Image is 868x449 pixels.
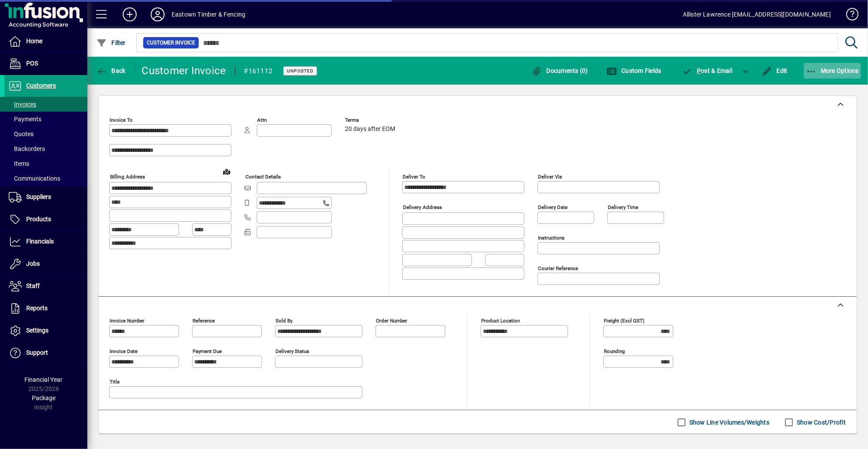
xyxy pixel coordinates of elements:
[759,63,790,79] button: Edit
[4,231,87,253] a: Financials
[529,63,590,79] button: Documents (0)
[9,101,36,108] span: Invoices
[193,348,222,354] mat-label: Payment due
[4,171,87,186] a: Communications
[4,127,87,141] a: Quotes
[220,165,234,178] a: View on map
[25,376,63,383] span: Financial Year
[345,126,395,133] span: 20 days after EOM
[697,67,701,74] span: P
[481,318,520,324] mat-label: Product location
[110,379,120,385] mat-label: Title
[9,160,29,167] span: Items
[26,349,48,356] span: Support
[604,348,625,354] mat-label: Rounding
[26,60,38,67] span: POS
[9,130,34,137] span: Quotes
[538,265,578,271] mat-label: Courier Reference
[26,260,40,267] span: Jobs
[4,298,87,319] a: Reports
[4,53,87,75] a: POS
[531,67,588,74] span: Documents (0)
[257,117,267,123] mat-label: Attn
[244,64,273,78] div: #161112
[4,253,87,275] a: Jobs
[26,238,54,245] span: Financials
[604,318,644,324] mat-label: Freight (excl GST)
[4,112,87,127] a: Payments
[4,342,87,364] a: Support
[26,305,48,312] span: Reports
[4,275,87,297] a: Staff
[840,2,857,30] a: Knowledge Base
[26,216,51,223] span: Products
[9,116,41,123] span: Payments
[32,394,55,401] span: Package
[26,82,56,89] span: Customers
[110,117,133,123] mat-label: Invoice To
[604,63,664,79] button: Custom Fields
[26,327,48,334] span: Settings
[276,348,309,354] mat-label: Delivery status
[116,7,144,22] button: Add
[761,67,788,74] span: Edit
[142,64,226,78] div: Customer Invoice
[606,67,661,74] span: Custom Fields
[110,348,138,354] mat-label: Invoice date
[345,117,397,123] span: Terms
[682,67,733,74] span: ost & Email
[26,38,42,45] span: Home
[287,68,313,74] span: Unposted
[538,204,568,210] mat-label: Delivery date
[683,7,831,21] div: Allister Lawrence [EMAIL_ADDRESS][DOMAIN_NAME]
[110,318,145,324] mat-label: Invoice number
[276,318,293,324] mat-label: Sold by
[4,97,87,112] a: Invoices
[4,141,87,156] a: Backorders
[96,39,126,46] span: Filter
[4,156,87,171] a: Items
[26,282,40,289] span: Staff
[4,186,87,208] a: Suppliers
[9,175,60,182] span: Communications
[87,63,135,79] app-page-header-button: Back
[678,63,737,79] button: Post & Email
[96,67,126,74] span: Back
[26,193,51,200] span: Suppliers
[4,209,87,230] a: Products
[172,7,245,21] div: Eastown Timber & Fencing
[804,63,861,79] button: More Options
[806,67,859,74] span: More Options
[538,235,565,241] mat-label: Instructions
[4,31,87,52] a: Home
[403,174,425,180] mat-label: Deliver To
[538,174,562,180] mat-label: Deliver via
[147,38,195,47] span: Customer Invoice
[9,145,45,152] span: Backorders
[795,418,846,427] label: Show Cost/Profit
[94,35,128,51] button: Filter
[688,418,769,427] label: Show Line Volumes/Weights
[376,318,407,324] mat-label: Order number
[94,63,128,79] button: Back
[608,204,638,210] mat-label: Delivery time
[144,7,172,22] button: Profile
[4,320,87,342] a: Settings
[193,318,215,324] mat-label: Reference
